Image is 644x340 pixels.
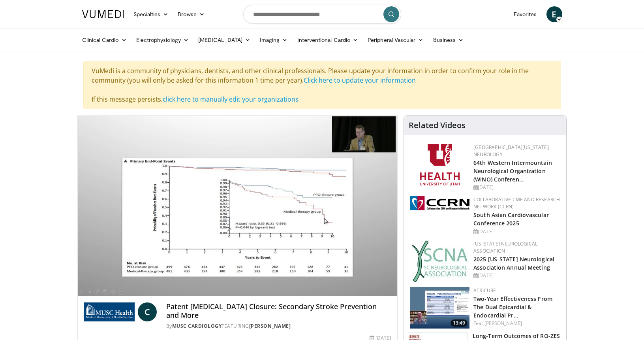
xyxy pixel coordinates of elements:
input: Search topics, interventions [243,5,401,24]
a: South Asian Cardiovascular Conference 2025 [473,211,549,227]
a: Imaging [255,32,293,48]
a: [GEOGRAPHIC_DATA][US_STATE] Neurology [473,144,549,158]
img: VuMedi Logo [82,10,124,18]
a: Interventional Cardio [293,32,363,48]
a: click here to manually edit your organizations [163,95,299,104]
div: [DATE] [473,228,560,235]
a: 13:49 [410,287,469,329]
div: [DATE] [473,272,560,279]
div: VuMedi is a community of physicians, dentists, and other clinical professionals. Please update yo... [83,61,561,109]
h4: Patent [MEDICAL_DATA] Closure: Secondary Stroke Prevention and More [166,302,391,319]
div: [DATE] [473,184,560,191]
img: a04ee3ba-8487-4636-b0fb-5e8d268f3737.png.150x105_q85_autocrop_double_scale_upscale_version-0.2.png [410,196,469,210]
button: Play Video [166,167,308,245]
a: E [546,6,562,22]
a: Collaborative CME and Research Network (CCRN) [473,196,560,210]
span: 13:49 [451,319,468,327]
img: f6362829-b0a3-407d-a044-59546adfd345.png.150x105_q85_autocrop_double_scale_upscale_version-0.2.png [420,144,460,185]
a: C [138,302,157,321]
img: d49d62a5-512d-4aac-be3a-4c75b2704bf2.150x105_q85_crop-smart_upscale.jpg [410,287,469,329]
a: MUSC Cardiology [172,323,222,329]
a: Peripheral Vascular [363,32,428,48]
a: [PERSON_NAME] [249,323,291,329]
video-js: Video Player [78,116,398,296]
div: By FEATURING [166,323,391,330]
a: Electrophysiology [131,32,193,48]
a: Favorites [509,6,542,22]
a: Two-Year Effectiveness From The Dual Epicardial & Endocardial Pr… [473,295,552,319]
a: 2025 [US_STATE] Neurological Association Annual Meeting [473,255,554,271]
img: b123db18-9392-45ae-ad1d-42c3758a27aa.jpg.150x105_q85_autocrop_double_scale_upscale_version-0.2.jpg [412,240,468,282]
div: Feat. [473,320,560,327]
a: Browse [173,6,209,22]
a: Business [428,32,469,48]
h4: Related Videos [409,121,466,130]
a: Click here to update your information [304,76,416,85]
a: [US_STATE] Neurological Association [473,240,537,254]
a: 64th Western Intermountain Neurological Organization (WINO) Conferen… [473,159,552,183]
a: AtriCure [473,287,496,294]
a: Specialties [129,6,173,22]
a: [PERSON_NAME] [484,320,522,327]
a: Clinical Cardio [77,32,131,48]
img: MUSC Cardiology [84,302,135,321]
a: [MEDICAL_DATA] [193,32,255,48]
